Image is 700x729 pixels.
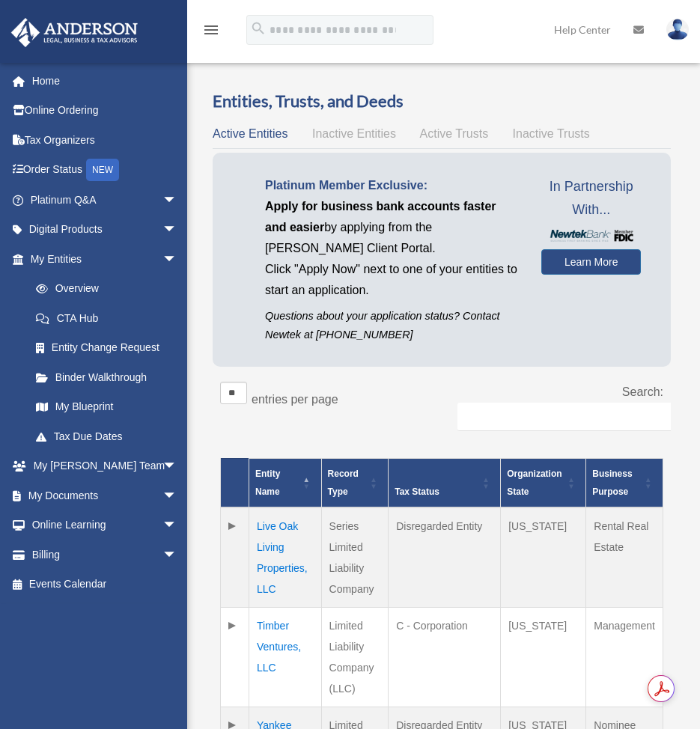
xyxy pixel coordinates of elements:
[10,451,200,481] a: My [PERSON_NAME] Teamarrow_drop_down
[10,155,200,186] a: Order StatusNEW
[162,215,192,245] span: arrow_drop_down
[202,21,220,39] i: menu
[249,607,322,707] td: Timber Ventures, LLC
[21,274,185,304] a: Overview
[162,540,192,570] span: arrow_drop_down
[541,249,641,275] a: Learn More
[666,19,689,40] img: User Pic
[395,486,439,497] span: Tax Status
[321,458,389,507] th: Record Type: Activate to sort
[265,307,519,344] p: Questions about your application status? Contact Newtek at [PHONE_NUMBER]
[389,507,501,608] td: Disregarded Entity
[10,96,200,126] a: Online Ordering
[10,540,200,570] a: Billingarrow_drop_down
[549,230,633,242] img: NewtekBankLogoSM.png
[420,127,489,140] span: Active Trusts
[7,18,142,47] img: Anderson Advisors Platinum Portal
[162,481,192,511] span: arrow_drop_down
[265,175,519,196] p: Platinum Member Exclusive:
[586,607,663,707] td: Management
[389,607,501,707] td: C - Corporation
[255,469,280,497] span: Entity Name
[501,507,586,608] td: [US_STATE]
[21,303,192,333] a: CTA Hub
[249,458,322,507] th: Entity Name: Activate to invert sorting
[162,185,192,216] span: arrow_drop_down
[250,20,267,37] i: search
[21,421,192,451] a: Tax Due Dates
[86,159,119,181] div: NEW
[592,469,632,497] span: Business Purpose
[213,90,671,113] h3: Entities, Trusts, and Deeds
[312,127,396,140] span: Inactive Entities
[10,244,192,274] a: My Entitiesarrow_drop_down
[213,127,287,140] span: Active Entities
[321,507,389,608] td: Series Limited Liability Company
[513,127,590,140] span: Inactive Trusts
[586,458,663,507] th: Business Purpose: Activate to sort
[10,215,200,245] a: Digital Productsarrow_drop_down
[162,510,192,541] span: arrow_drop_down
[507,469,561,497] span: Organization State
[541,175,641,222] span: In Partnership With...
[21,333,192,363] a: Entity Change Request
[321,607,389,707] td: Limited Liability Company (LLC)
[10,481,200,510] a: My Documentsarrow_drop_down
[21,362,192,392] a: Binder Walkthrough
[162,451,192,482] span: arrow_drop_down
[501,607,586,707] td: [US_STATE]
[10,570,200,600] a: Events Calendar
[162,244,192,275] span: arrow_drop_down
[265,200,496,234] span: Apply for business bank accounts faster and easier
[586,507,663,608] td: Rental Real Estate
[249,507,322,608] td: Live Oak Living Properties, LLC
[389,458,501,507] th: Tax Status: Activate to sort
[265,196,519,259] p: by applying from the [PERSON_NAME] Client Portal.
[10,66,200,96] a: Home
[328,469,359,497] span: Record Type
[10,510,200,540] a: Online Learningarrow_drop_down
[10,125,200,155] a: Tax Organizers
[21,392,192,422] a: My Blueprint
[622,385,663,398] label: Search:
[265,259,519,301] p: Click "Apply Now" next to one of your entities to start an application.
[501,458,586,507] th: Organization State: Activate to sort
[10,185,200,215] a: Platinum Q&Aarrow_drop_down
[202,26,220,39] a: menu
[252,393,338,406] label: entries per page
